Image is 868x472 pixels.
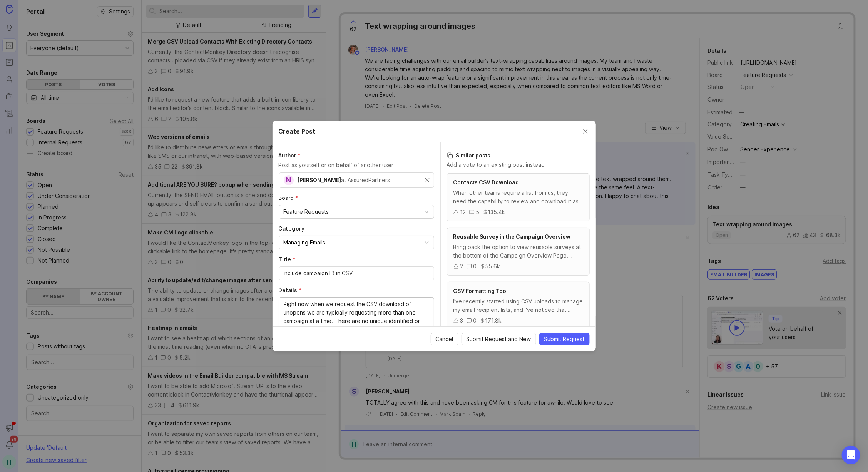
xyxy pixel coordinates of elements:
[460,208,466,216] div: 12
[447,161,590,169] p: Add a vote to an existing post instead
[488,208,505,216] div: 135.4k
[453,243,583,260] div: Bring back the option to view reusable surveys at the bottom of the Campaign Overview Page. Havin...
[284,175,294,185] div: N
[842,446,860,464] div: Open Intercom Messenger
[485,262,500,271] div: 55.6k
[447,228,590,276] a: Reusable Survey in the Campaign OverviewBring back the option to view reusable surveys at the bot...
[539,333,590,345] button: Submit Request
[473,316,477,325] div: 0
[279,152,301,159] span: Author (required)
[279,161,434,169] p: Post as yourself or on behalf of another user
[453,189,583,206] div: When other teams require a list from us, they need the capability to review and download it as a ...
[460,262,463,271] div: 2
[462,333,536,345] button: Submit Request and New
[279,256,296,263] span: Title (required)
[341,176,390,184] div: at AssuredPartners
[284,300,429,334] textarea: Right now when we request the CSV download of unopens we are typically requesting more than one c...
[460,316,463,325] div: 3
[476,208,480,216] div: 5
[453,288,508,294] span: CSV Formatting Tool
[467,335,531,343] span: Submit Request and New
[284,208,329,216] div: Feature Requests
[447,173,590,221] a: Contacts CSV DownloadWhen other teams require a list from us, they need the capability to review ...
[447,152,590,159] h3: Similar posts
[447,282,590,330] a: CSV Formatting ToolI've recently started using CSV uploads to manage my email recipient lists, an...
[279,287,302,293] span: Details (required)
[284,238,326,247] div: Managing Emails
[298,177,341,183] span: [PERSON_NAME]
[284,269,429,278] input: Short, descriptive title
[485,316,502,325] div: 171.8k
[453,233,571,240] span: Reusable Survey in the Campaign Overview
[453,179,519,186] span: Contacts CSV Download
[279,127,316,136] h2: Create Post
[279,225,434,233] label: Category
[279,194,299,201] span: Board (required)
[473,262,477,271] div: 0
[436,335,453,343] span: Cancel
[431,333,458,345] button: Cancel
[544,335,585,343] span: Submit Request
[453,297,583,314] div: I've recently started using CSV uploads to manage my email recipient lists, and I've noticed that...
[581,127,590,136] button: Close create post modal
